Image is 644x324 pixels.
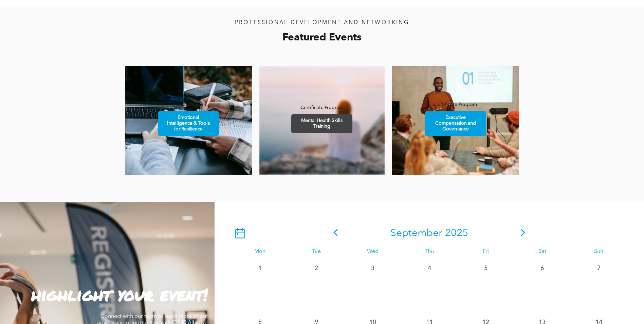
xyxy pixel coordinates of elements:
[310,262,323,274] p: 2
[536,262,548,274] p: 6
[291,114,352,133] a: Mental Health Skills Training
[367,262,379,274] p: 3
[31,282,208,306] strong: highlight your event!
[445,228,468,238] span: 2025
[288,249,345,255] div: Tue
[390,228,442,238] span: September
[571,249,627,255] div: Sun
[292,114,351,133] span: Mental Health Skills Training
[282,33,362,43] span: Featured Events
[458,249,514,255] div: Fri
[480,262,492,274] p: 5
[232,249,288,255] div: Mon
[514,249,570,255] div: Sat
[425,111,486,136] a: Executive Compensation and Governance
[401,249,457,255] div: Thu
[423,262,436,274] p: 4
[235,20,409,25] span: PROFESSIONAL DEVELOPMENT AND NETWORKING
[158,111,219,136] a: Emotional Intelligence & Tools for Resilience
[159,111,218,136] span: Emotional Intelligence & Tools for Resilience
[345,249,401,255] div: Wed
[254,262,266,274] p: 1
[426,111,485,136] span: Executive Compensation and Governance
[593,262,605,274] p: 7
